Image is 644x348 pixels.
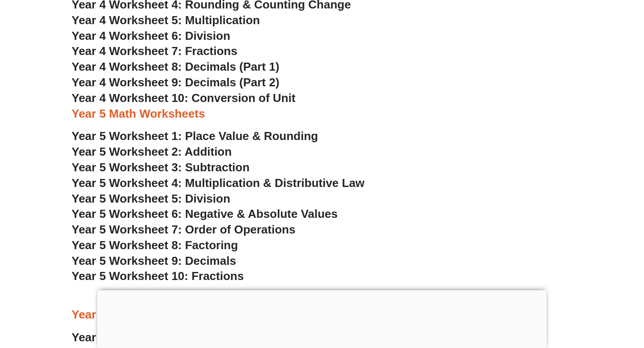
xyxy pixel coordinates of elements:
iframe: Chat Widget [491,247,644,348]
a: Year 5 Worksheet 7: Order of Operations [72,223,296,236]
a: Year 5 Worksheet 3: Subtraction [72,161,250,174]
a: Year 5 Worksheet 2: Addition [72,145,232,158]
a: Year 5 Worksheet 1: Place Value & Rounding [72,129,318,143]
a: Year 4 Worksheet 8: Decimals (Part 1) [72,60,280,73]
iframe: Advertisement [97,290,547,346]
span: Year 6 Worksheet 1: [72,331,182,344]
a: Year 4 Worksheet 9: Decimals (Part 2) [72,76,280,89]
a: Year 5 Worksheet 9: Decimals [72,254,236,267]
a: Year 6 Worksheet 1:Measurement [72,331,257,344]
a: Year 5 Worksheet 8: Factoring [72,238,238,252]
a: Year 5 Worksheet 6: Negative & Absolute Values [72,207,338,221]
a: Year 5 Worksheet 5: Division [72,192,230,205]
a: Year 4 Worksheet 10: Conversion of Unit [72,91,296,105]
h3: Year 5 Math Worksheets [72,106,572,122]
a: Year 4 Worksheet 6: Division [72,29,230,42]
a: Year 4 Worksheet 5: Multiplication [72,13,260,27]
a: Year 5 Worksheet 10: Fractions [72,269,244,283]
a: Year 4 Worksheet 7: Fractions [72,44,237,58]
h3: Year 6 Math Worksheets [72,307,572,323]
a: Year 5 Worksheet 4: Multiplication & Distributive Law [72,176,364,190]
